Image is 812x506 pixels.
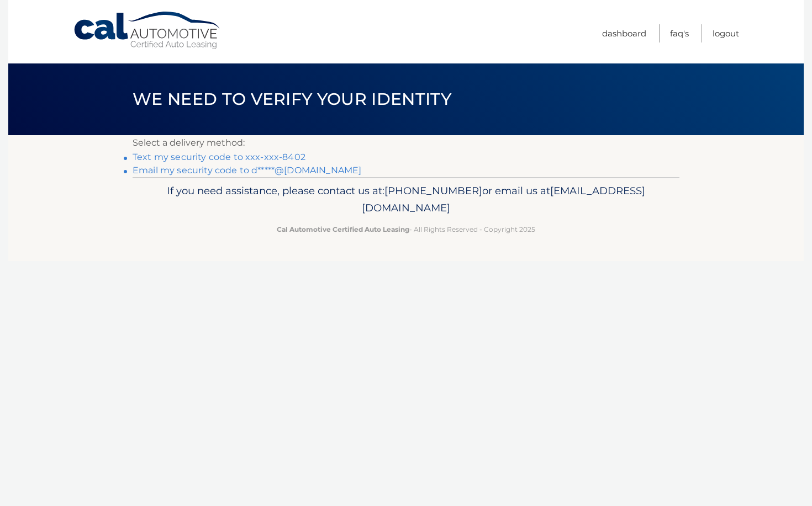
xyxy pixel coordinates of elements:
[73,11,222,50] a: Cal Automotive
[277,225,409,233] strong: Cal Automotive Certified Auto Leasing
[713,24,739,42] a: Logout
[384,184,482,197] span: [PHONE_NUMBER]
[133,165,361,175] a: Email my security code to d*****@[DOMAIN_NAME]
[602,24,646,42] a: Dashboard
[133,135,679,151] p: Select a delivery method:
[133,89,451,109] span: We need to verify your identity
[133,152,305,162] a: Text my security code to xxx-xxx-8402
[670,24,689,42] a: FAQ's
[140,223,672,235] p: - All Rights Reserved - Copyright 2025
[140,182,672,217] p: If you need assistance, please contact us at: or email us at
